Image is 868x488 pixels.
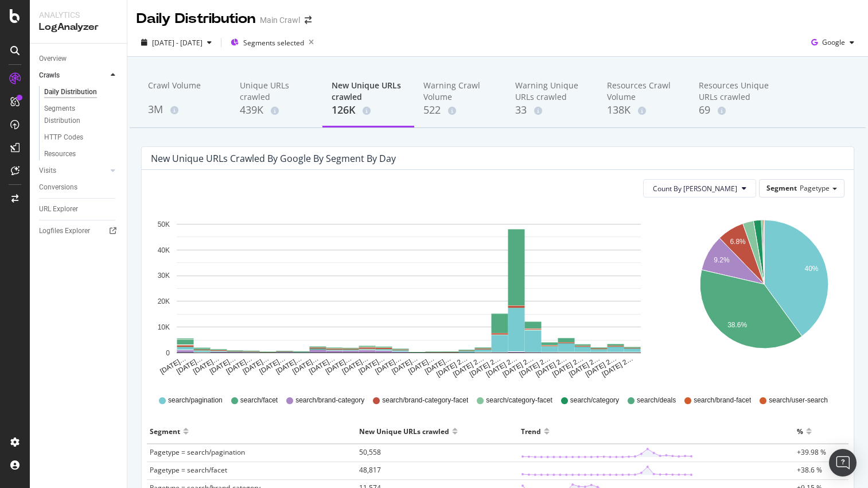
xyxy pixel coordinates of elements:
div: Warning Crawl Volume [423,80,497,103]
div: Visits [39,165,56,177]
div: 33 [515,103,589,118]
a: Logfiles Explorer [39,225,119,237]
svg: A chart. [684,207,844,379]
text: 40% [805,265,819,273]
div: Resources [44,148,76,160]
div: Crawls [39,69,60,82]
span: search/deals [637,396,676,405]
div: arrow-right-arrow-left [305,16,312,24]
div: 138K [607,103,680,118]
div: Unique URLs crawled [240,80,313,103]
span: search/brand-category [295,396,364,405]
text: 10K [158,323,170,331]
div: URL Explorer [39,203,78,215]
text: 0 [166,349,170,357]
span: Google [822,37,845,47]
div: Main Crawl [260,14,300,26]
div: 439K [240,103,313,118]
div: Conversions [39,181,77,193]
span: Segments selected [243,38,304,48]
span: Segment [766,183,797,193]
a: Resources [44,148,119,160]
text: 30K [158,272,170,280]
button: Google [807,33,859,52]
text: 38.6% [727,321,747,329]
a: URL Explorer [39,203,119,215]
span: search/brand-facet [694,396,751,405]
div: HTTP Codes [44,131,83,144]
text: 6.8% [730,238,746,246]
span: 48,817 [359,465,381,475]
div: Trend [521,422,541,440]
span: 50,558 [359,447,381,457]
a: Conversions [39,181,119,193]
a: Visits [39,165,107,177]
div: LogAnalyzer [39,21,118,34]
a: HTTP Codes [44,131,119,144]
div: Segment [150,422,180,440]
div: Daily Distribution [137,9,255,29]
div: New Unique URLs crawled by google by Segment by Day [151,153,396,164]
text: 50K [158,220,170,228]
a: Overview [39,53,119,65]
span: Pagetype = search/pagination [150,447,245,457]
a: Crawls [39,69,107,82]
span: Pagetype = search/facet [150,465,227,475]
div: New Unique URLs crawled [359,422,449,440]
div: Overview [39,53,67,65]
div: 126K [332,103,405,118]
div: New Unique URLs crawled [332,80,405,103]
div: Crawl Volume [148,80,221,102]
span: Count By Day [653,184,737,193]
svg: A chart. [151,207,667,379]
text: 40K [158,246,170,254]
div: Open Intercom Messenger [829,449,857,477]
span: search/category-facet [486,396,552,405]
button: Segments selected [226,33,318,52]
a: Segments Distribution [44,103,119,127]
button: [DATE] - [DATE] [137,33,216,52]
button: Count By [PERSON_NAME] [643,179,756,197]
div: Resources Unique URLs crawled [699,80,772,103]
span: search/brand-category-facet [382,396,468,405]
text: 9.2% [714,257,730,265]
span: search/category [570,396,619,405]
div: Analytics [39,9,118,21]
span: search/pagination [168,396,223,405]
div: % [797,422,803,440]
div: Logfiles Explorer [39,225,90,237]
span: +39.98 % [797,447,826,457]
a: Daily Distribution [44,86,119,98]
span: search/facet [240,396,278,405]
div: 522 [423,103,497,118]
span: +38.6 % [797,465,822,475]
div: Segments Distribution [44,103,108,127]
div: 3M [148,102,221,117]
span: Pagetype [800,183,830,193]
span: [DATE] - [DATE] [152,38,203,48]
div: Daily Distribution [44,86,97,98]
div: 69 [699,103,772,118]
div: Warning Unique URLs crawled [515,80,589,103]
span: search/user-search [769,396,828,405]
text: 20K [158,297,170,305]
div: Resources Crawl Volume [607,80,680,103]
